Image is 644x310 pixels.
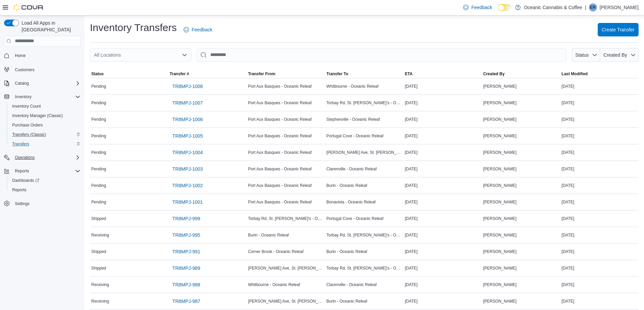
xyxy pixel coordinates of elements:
span: Status [91,71,104,77]
span: Feedback [471,4,492,11]
span: Last Modified [562,71,588,77]
span: TR8MPJ-1005 [172,133,203,139]
span: Clarenville - Oceanic Releaf [327,166,377,172]
button: Transfers (Classic) [7,130,83,139]
span: Transfers [12,141,29,147]
span: Customers [15,67,34,73]
span: [PERSON_NAME] [483,100,517,106]
span: Transfer From [248,71,276,77]
a: TR8MPJ-1001 [170,195,206,209]
span: Customers [12,65,80,74]
span: Purchase Orders [9,121,80,129]
a: Inventory Count [9,102,44,110]
span: Inventory [15,94,31,100]
span: Transfers (Classic) [12,132,46,137]
span: TR8MPJ-1001 [172,199,203,205]
span: Dashboards [12,178,39,183]
div: [DATE] [403,165,482,173]
a: TR8MPJ-989 [170,261,203,275]
span: Catalog [12,79,80,87]
button: Home [1,51,83,60]
button: Status [90,70,168,78]
a: Transfers (Classic) [9,131,49,139]
span: Reports [9,186,80,194]
span: Port Aux Basques - Oceanic Releaf [248,100,312,106]
span: Clarenville - Oceanic Releaf [327,282,377,287]
span: Shipped [91,216,106,221]
span: Port Aux Basques - Oceanic Releaf [248,150,312,155]
span: Burin - Oceanic Releaf [327,183,367,188]
span: [PERSON_NAME] [483,166,517,172]
span: Pending [91,199,106,205]
button: Transfer To [325,70,404,78]
div: [DATE] [560,165,639,173]
span: TR8MPJ-988 [172,281,200,288]
span: Torbay Rd, St. [PERSON_NAME]'s - Oceanic Releaf [248,216,324,221]
div: [DATE] [560,297,639,305]
button: Catalog [1,79,83,88]
span: Burin - Oceanic Releaf [327,249,367,254]
span: Create Transfer [602,26,635,33]
span: [PERSON_NAME] [483,150,517,155]
span: Reports [15,168,29,174]
span: Operations [12,153,80,162]
span: Pending [91,183,106,188]
div: [DATE] [403,115,482,123]
div: [DATE] [403,215,482,223]
div: [DATE] [560,264,639,272]
span: [PERSON_NAME] [483,183,517,188]
span: Feedback [192,26,212,33]
span: Shipped [91,249,106,254]
button: Reports [1,166,83,176]
span: Port Aux Basques - Oceanic Releaf [248,183,312,188]
a: Feedback [460,1,495,14]
a: TR8MPJ-999 [170,212,203,225]
span: TR8MPJ-999 [172,215,200,222]
span: Port Aux Basques - Oceanic Releaf [248,166,312,172]
h1: Inventory Transfers [90,21,177,34]
span: Pending [91,150,106,155]
span: Burin - Oceanic Releaf [248,232,289,238]
button: Operations [1,153,83,162]
a: Dashboards [7,176,83,185]
button: Settings [1,199,83,208]
span: [PERSON_NAME] [483,249,517,254]
span: TR8MPJ-1006 [172,116,203,123]
span: [PERSON_NAME] Ave, St. [PERSON_NAME]’s - Oceanic Releaf [248,299,324,304]
button: Operations [12,153,38,162]
button: Transfer From [247,70,325,78]
div: [DATE] [560,99,639,107]
a: TR8MPJ-1005 [170,129,206,143]
span: Inventory Manager (Classic) [9,112,80,120]
span: [PERSON_NAME] Ave, St. [PERSON_NAME]’s - Oceanic Releaf [248,265,324,271]
a: TR8MPJ-1007 [170,96,206,110]
img: Cova [14,4,44,11]
div: [DATE] [560,148,639,157]
button: Reports [12,167,32,175]
span: Pending [91,84,106,89]
a: Settings [12,200,32,208]
button: Transfers [7,139,83,149]
div: [DATE] [560,231,639,239]
span: TR8MPJ-989 [172,265,200,272]
span: Status [575,52,589,58]
span: Transfers (Classic) [9,131,80,139]
span: Portugal Cove - Oceanic Releaf [327,216,384,221]
span: Home [12,51,80,60]
span: Pending [91,133,106,139]
div: [DATE] [403,82,482,90]
button: Created By [600,48,639,62]
span: Operations [15,155,35,160]
span: Created By [483,71,504,77]
a: Customers [12,66,37,74]
button: Status [572,48,600,62]
span: Receiving [91,299,109,304]
span: [PERSON_NAME] Ave, St. [PERSON_NAME]’s - Oceanic Releaf [327,150,402,155]
span: Transfer # [170,71,189,77]
p: | [585,3,586,11]
span: Load All Apps in [GEOGRAPHIC_DATA] [19,20,80,33]
div: [DATE] [403,148,482,157]
span: Inventory [12,93,80,101]
span: TR8MPJ-1003 [172,166,203,172]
